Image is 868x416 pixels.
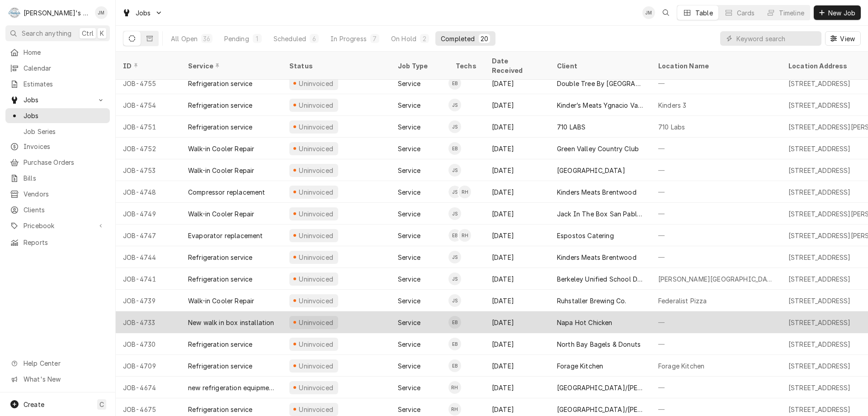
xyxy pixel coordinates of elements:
[485,203,550,225] div: [DATE]
[557,253,637,262] div: Kinders Meats Brentwood
[188,209,254,219] div: Walk-in Cooler Repair
[448,207,461,220] div: JS
[838,34,857,43] span: View
[788,79,851,88] div: [STREET_ADDRESS]
[298,144,335,153] div: Uninvoiced
[398,274,420,284] div: Service
[485,159,550,181] div: [DATE]
[398,253,420,262] div: Service
[557,296,627,306] div: Ruhstaller Brewing Co.
[298,296,335,306] div: Uninvoiced
[116,72,181,94] div: JOB-4755
[788,253,851,262] div: [STREET_ADDRESS]
[116,268,181,290] div: JOB-4741
[448,381,461,394] div: RH
[24,158,105,167] span: Purchase Orders
[448,403,461,416] div: Rudy Herrera's Avatar
[788,318,851,327] div: [STREET_ADDRESS]
[659,5,673,20] button: Open search
[492,56,541,75] div: Date Received
[557,187,637,197] div: Kinders Meats Brentwood
[448,120,461,133] div: JS
[100,29,104,38] span: K
[658,122,685,132] div: 710 Labs
[24,95,92,105] span: Jobs
[458,229,471,242] div: RH
[116,94,181,116] div: JOB-4754
[788,144,851,153] div: [STREET_ADDRESS]
[788,383,851,392] div: [STREET_ADDRESS]
[448,338,461,350] div: EB
[458,186,471,198] div: RH
[24,359,104,368] span: Help Center
[557,61,642,71] div: Client
[5,186,110,201] a: Vendors
[398,144,420,153] div: Service
[123,61,172,71] div: ID
[398,100,420,110] div: Service
[737,8,755,18] div: Cards
[485,311,550,333] div: [DATE]
[448,186,461,198] div: Jose Sanchez's Avatar
[651,72,781,94] div: —
[5,139,110,154] a: Invoices
[448,99,461,111] div: JS
[557,209,644,219] div: Jack In The Box San Pablo Ca.
[298,318,335,327] div: Uninvoiced
[448,316,461,329] div: EB
[372,34,377,43] div: 7
[788,405,851,414] div: [STREET_ADDRESS]
[485,246,550,268] div: [DATE]
[24,111,105,120] span: Jobs
[116,159,181,181] div: JOB-4753
[116,333,181,355] div: JOB-4730
[458,229,471,242] div: Rudy Herrera's Avatar
[5,171,110,186] a: Bills
[398,361,420,371] div: Service
[398,296,420,306] div: Service
[24,401,44,408] span: Create
[188,296,254,306] div: Walk-in Cooler Repair
[441,34,475,43] div: Completed
[116,355,181,377] div: JOB-4709
[651,246,781,268] div: —
[458,186,471,198] div: Rudy Herrera's Avatar
[481,34,488,43] div: 20
[448,229,461,242] div: EB
[224,34,249,43] div: Pending
[448,77,461,90] div: EB
[116,377,181,398] div: JOB-4674
[788,339,851,349] div: [STREET_ADDRESS]
[298,339,335,349] div: Uninvoiced
[298,209,335,219] div: Uninvoiced
[651,311,781,333] div: —
[255,34,260,43] div: 1
[456,61,477,71] div: Techs
[557,383,644,392] div: [GEOGRAPHIC_DATA]/[PERSON_NAME][GEOGRAPHIC_DATA]
[448,164,461,177] div: Jose Sanchez's Avatar
[116,181,181,203] div: JOB-4748
[557,274,644,284] div: Berkeley Unified School District & Nutrition Services Department
[188,79,252,88] div: Refrigeration service
[298,166,335,175] div: Uninvoiced
[298,383,335,392] div: Uninvoiced
[298,187,335,197] div: Uninvoiced
[5,124,110,139] a: Job Series
[448,316,461,329] div: Eli Baldwin's Avatar
[24,374,104,384] span: What's New
[398,79,420,88] div: Service
[557,405,644,414] div: [GEOGRAPHIC_DATA]/[PERSON_NAME][GEOGRAPHIC_DATA]
[298,122,335,132] div: Uninvoiced
[448,403,461,416] div: RH
[274,34,306,43] div: Scheduled
[448,99,461,111] div: Jose Sanchez's Avatar
[485,181,550,203] div: [DATE]
[116,225,181,246] div: JOB-4747
[398,383,420,392] div: Service
[422,34,427,43] div: 2
[24,127,105,136] span: Job Series
[5,92,110,107] a: Go to Jobs
[188,253,252,262] div: Refrigeration service
[116,116,181,138] div: JOB-4751
[5,25,110,41] button: Search anythingCtrlK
